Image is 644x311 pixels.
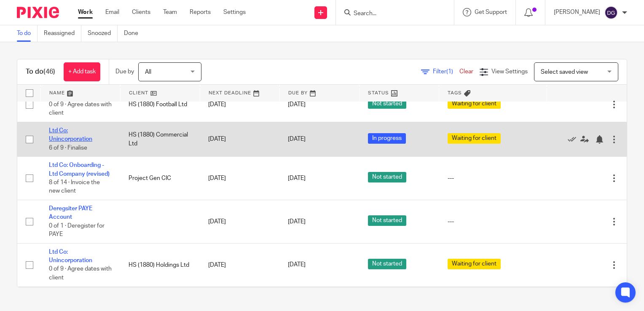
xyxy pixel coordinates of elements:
span: Filter [433,69,459,75]
a: + Add task [64,62,100,81]
a: Ltd Co: Onboarding - Ltd Company (revised) [49,162,110,177]
a: Clients [132,8,150,16]
td: [DATE] [200,87,279,122]
span: 6 of 9 · Finalise [49,145,87,151]
a: To do [17,25,38,42]
span: Tags [448,91,462,95]
td: [DATE] [200,200,279,244]
img: Pixie [17,7,59,18]
a: Deregsiter PAYE Account [49,206,92,220]
span: Not started [368,98,406,109]
span: Not started [368,172,406,182]
span: Not started [368,215,406,226]
a: Reassigned [44,25,81,42]
span: View Settings [491,69,528,75]
img: svg%3E [604,6,618,19]
td: [DATE] [200,157,279,200]
span: 0 of 9 · Agree dates with client [49,102,112,116]
span: [DATE] [288,175,306,181]
a: Team [163,8,177,16]
td: [DATE] [200,243,279,287]
span: (46) [43,68,55,75]
span: Select saved view [541,69,588,75]
td: HS (1880) Holdings Ltd [120,243,200,287]
span: 0 of 1 · Deregister for PAYE [49,223,105,238]
span: [DATE] [288,219,306,225]
span: 0 of 9 · Agree dates with client [49,266,112,281]
p: [PERSON_NAME] [554,8,600,16]
a: Reports [190,8,211,16]
span: Waiting for client [448,133,501,144]
span: [DATE] [288,262,306,268]
span: [DATE] [288,137,306,142]
a: Settings [223,8,246,16]
a: Done [124,25,145,42]
a: Mark as done [568,135,580,143]
span: (1) [446,69,453,75]
a: Work [78,8,93,16]
a: Ltd Co: Unincorporation [49,249,92,263]
div: --- [448,217,539,226]
span: [DATE] [288,102,306,107]
input: Search [353,10,429,18]
a: Ltd Co: Unincorporation [49,128,92,142]
td: Project Gen CIC [120,157,200,200]
td: [DATE] [200,122,279,157]
span: 8 of 14 · Invoice the new client [49,180,100,194]
div: --- [448,174,539,182]
span: In progress [368,133,406,144]
a: Email [105,8,119,16]
a: Clear [459,69,473,75]
a: Snoozed [88,25,118,42]
span: Not started [368,259,406,269]
td: HS (1880) Football Ltd [120,87,200,122]
h1: To do [26,67,55,76]
span: Get Support [475,9,507,15]
td: HS (1880) Commercial Ltd [120,122,200,157]
span: Waiting for client [448,98,501,109]
p: Due by [115,67,134,76]
span: All [145,69,151,75]
span: Waiting for client [448,259,501,269]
